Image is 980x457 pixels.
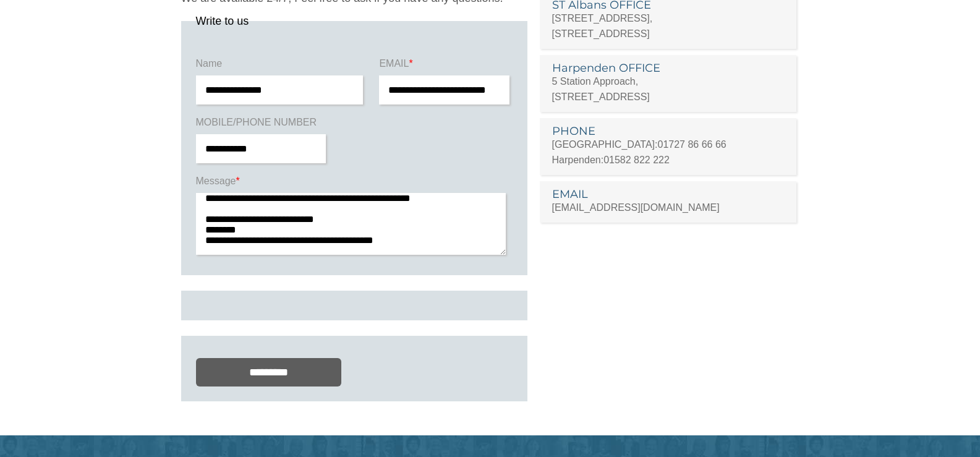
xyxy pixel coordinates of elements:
[552,11,785,41] p: [STREET_ADDRESS], [STREET_ADDRESS]
[552,152,785,168] p: Harpenden:
[552,62,785,74] h3: Harpenden OFFICE
[379,57,512,75] label: EMAIL
[552,189,785,200] h3: EMAIL
[552,74,785,105] p: 5 Station Approach, [STREET_ADDRESS]
[196,174,513,193] label: Message
[552,126,785,137] h3: PHONE
[196,57,367,75] label: Name
[603,155,670,165] a: 01582 822 222
[196,15,249,27] legend: Write to us
[552,202,720,213] a: [EMAIL_ADDRESS][DOMAIN_NAME]
[196,116,329,134] label: MOBILE/PHONE NUMBER
[658,139,726,150] a: 01727 86 66 66
[552,137,785,152] p: [GEOGRAPHIC_DATA]:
